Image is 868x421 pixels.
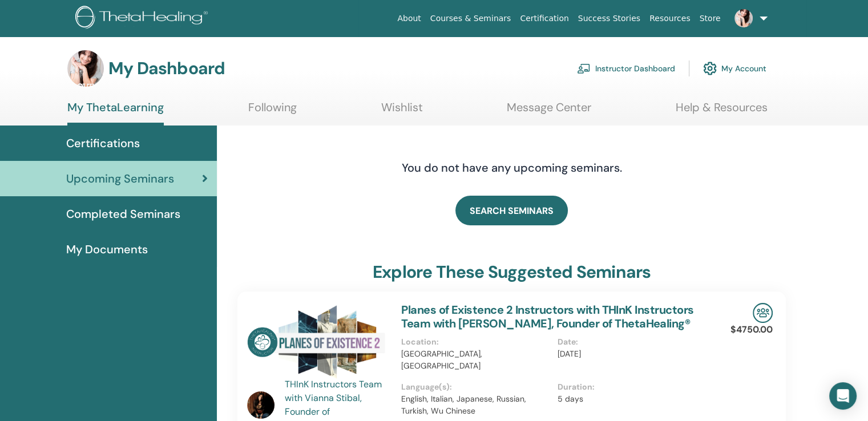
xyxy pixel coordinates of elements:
p: [GEOGRAPHIC_DATA], [GEOGRAPHIC_DATA] [401,348,550,372]
a: Store [695,8,725,29]
img: default.jpg [734,9,753,27]
span: My Documents [66,241,148,258]
span: Upcoming Seminars [66,170,174,187]
img: default.jpg [67,50,104,87]
p: 5 days [558,393,706,405]
a: Success Stories [574,8,645,29]
img: default.jpg [247,391,274,419]
a: Instructor Dashboard [577,56,675,81]
a: My Account [703,56,766,81]
a: My ThetaLearning [67,100,164,126]
p: English, Italian, Japanese, Russian, Turkish, Wu Chinese [401,393,550,417]
h4: You do not have any upcoming seminars. [332,161,692,175]
div: Open Intercom Messenger [829,382,857,410]
a: Courses & Seminars [426,8,516,29]
a: Certification [515,8,573,29]
a: Resources [645,8,695,29]
span: SEARCH SEMINARS [470,205,554,217]
a: About [393,8,425,29]
img: cog.svg [703,59,717,78]
a: Message Center [507,100,591,123]
h3: My Dashboard [108,58,225,79]
p: Date : [558,336,706,348]
a: Help & Resources [676,100,768,123]
img: Planes of Existence 2 Instructors [247,303,387,381]
p: Location : [401,336,550,348]
a: SEARCH SEMINARS [455,196,568,225]
a: Wishlist [381,100,423,123]
p: Duration : [558,381,706,393]
p: Language(s) : [401,381,550,393]
span: Completed Seminars [66,205,180,222]
p: $4750.00 [730,323,773,337]
img: logo.png [75,6,212,31]
a: Planes of Existence 2 Instructors with THInK Instructors Team with [PERSON_NAME], Founder of Thet... [401,302,693,331]
h3: explore these suggested seminars [373,262,651,282]
img: chalkboard-teacher.svg [577,63,591,74]
img: In-Person Seminar [753,303,773,323]
span: Certifications [66,135,140,152]
p: [DATE] [558,348,706,360]
a: Following [248,100,297,123]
